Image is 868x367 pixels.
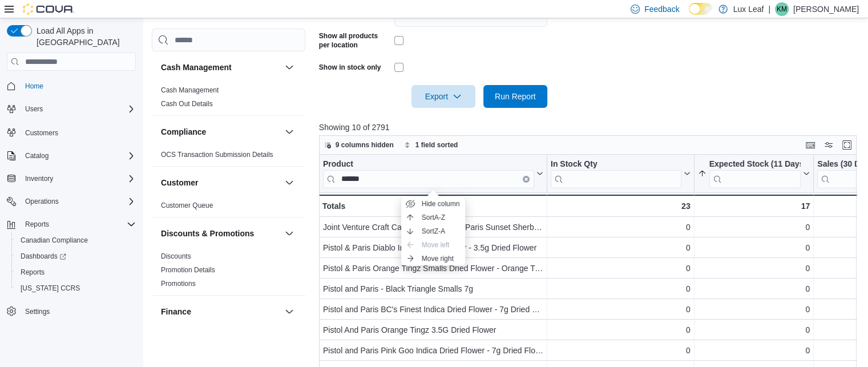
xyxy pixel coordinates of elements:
div: 0 [551,323,691,337]
div: Customer [152,199,305,217]
span: Sort Z-A [422,227,445,236]
div: Cash Management [152,83,305,115]
span: Dashboards [16,249,136,263]
button: Finance [282,305,296,318]
button: Hide column [401,197,465,211]
h3: Customer [161,177,198,188]
span: Move left [422,240,450,249]
span: Users [21,102,136,116]
div: Totals [322,199,543,213]
span: Move right [422,254,454,263]
span: Home [25,82,43,91]
h3: Compliance [161,126,206,138]
span: Catalog [21,149,136,163]
button: Customer [282,176,296,189]
h3: Finance [161,306,191,317]
a: Cash Management [161,86,219,94]
span: Inventory [21,172,136,185]
button: Move left [401,238,465,252]
button: Inventory [21,172,58,185]
a: Home [21,79,48,93]
img: Cova [23,3,74,15]
a: Dashboards [11,248,140,264]
a: Customers [21,126,63,140]
span: Sort A-Z [422,213,445,222]
span: Cash Out Details [161,99,213,108]
div: 0 [551,261,691,275]
div: 0 [697,323,810,337]
nav: Complex example [7,73,136,349]
a: Dashboards [16,249,71,263]
button: Catalog [21,149,53,163]
span: 9 columns hidden [336,140,394,150]
span: Reports [21,268,45,277]
div: 0 [551,344,691,357]
button: Cash Management [282,61,296,74]
div: 0 [551,303,691,316]
div: Product [323,159,534,170]
span: Reports [16,265,136,279]
span: Canadian Compliance [16,233,136,247]
span: [US_STATE] CCRS [21,284,80,293]
button: 9 columns hidden [320,138,398,152]
span: Customer Queue [161,201,213,210]
button: Canadian Compliance [11,232,140,248]
button: In Stock Qty [551,159,691,188]
a: OCS Transaction Submission Details [161,151,273,159]
span: Cash Management [161,86,219,95]
div: Expected Stock (11 Days) [709,159,801,170]
button: Settings [2,303,140,320]
a: [US_STATE] CCRS [16,281,84,295]
span: Dark Mode [689,15,689,15]
a: Discounts [161,252,191,260]
div: 0 [697,282,810,296]
div: Pistol & Paris Diablo Indica Dried Flower - 3.5g Dried Flower [323,241,543,255]
button: Reports [21,217,54,231]
div: 0 [697,344,810,357]
span: Operations [21,195,136,208]
button: Compliance [161,126,280,138]
a: Reports [16,265,49,279]
span: OCS Transaction Submission Details [161,150,273,159]
button: Operations [21,195,63,208]
div: Expected Stock [709,159,801,188]
div: 17 [697,199,810,213]
button: ProductClear input [323,159,543,188]
button: Catalog [2,148,140,164]
span: Operations [25,197,59,206]
span: Discounts [161,252,191,261]
div: 0 [697,241,810,255]
button: Customers [2,124,140,140]
div: In Stock Qty [551,159,681,170]
span: KM [777,2,787,16]
div: Joint Venture Craft Cannabis Pistol And Paris Sunset Sherbert 3.5G Dried Flower Indica [323,220,543,234]
span: Feedback [644,3,679,15]
a: Settings [21,305,54,318]
div: In Stock Qty [551,159,681,188]
div: 0 [697,303,810,316]
button: Customer [161,177,280,188]
div: Pistol & Paris Orange Tingz Smalls Dried Flower - Orange Tingz 7G [323,261,543,275]
div: 0 [697,220,810,234]
button: SortZ-A [401,224,465,238]
button: Keyboard shortcuts [804,138,817,152]
div: 0 [551,241,691,255]
span: Canadian Compliance [21,236,88,245]
button: Reports [11,264,140,280]
button: Discounts & Promotions [161,228,280,239]
button: Operations [2,193,140,209]
button: SortA-Z [401,211,465,224]
span: Reports [21,217,136,231]
a: Promotion Details [161,266,215,274]
div: Kodi Mason [775,2,789,16]
div: Pistol and Paris BC's Finest Indica Dried Flower - 7g Dried Flower [323,303,543,316]
h3: Cash Management [161,62,232,73]
span: Users [25,104,43,114]
button: Discounts & Promotions [282,227,296,240]
button: Enter fullscreen [840,138,854,152]
button: Users [21,102,47,116]
span: Promotion Details [161,265,215,275]
a: Promotions [161,280,196,288]
button: Display options [822,138,835,152]
span: Settings [21,304,136,318]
